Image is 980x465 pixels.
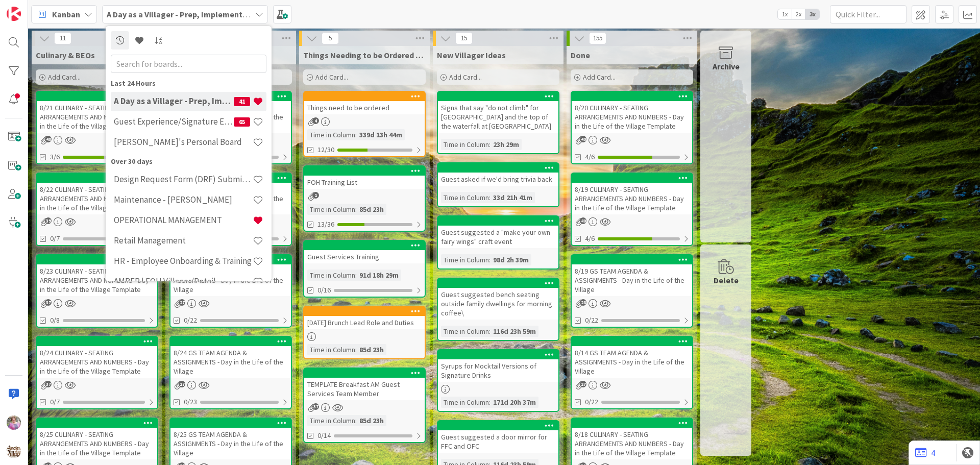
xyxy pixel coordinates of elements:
[45,299,52,306] span: 37
[438,279,558,320] div: Guest suggested bench seating outside family dwellings for morning coffee\
[36,50,95,60] span: Culinary & BEOs
[355,270,357,281] span: :
[184,315,197,326] span: 0/22
[355,415,357,426] span: :
[805,9,819,19] span: 3x
[438,163,558,186] div: Guest asked if we'd bring trivia back
[357,415,386,426] div: 85d 23h
[234,97,250,106] span: 41
[303,240,426,298] a: Guest Services TrainingTime in Column:91d 18h 29m0/16
[317,219,334,230] span: 13/36
[45,136,52,142] span: 40
[37,346,157,378] div: 8/24 CULINARY - SEATING ARRANGEMENTS AND NUMBERS - Day in the Life of the Village Template
[491,397,538,408] div: 171d 20h 37m
[37,174,157,214] div: 8/22 CULINARY - SEATING ARRANGEMENTS AND NUMBERS - Day in the Life of the Village Template
[184,397,197,407] span: 0/23
[36,336,158,409] a: 8/24 CULINARY - SEATING ARRANGEMENTS AND NUMBERS - Day in the Life of the Village Template0/7
[37,428,157,459] div: 8/25 CULINARY - SEATING ARRANGEMENTS AND NUMBERS - Day in the Life of the Village Template
[438,359,558,382] div: Syrups for Mocktail Versions of Signature Drinks
[437,91,559,154] a: Signs that say "do not climb" for [GEOGRAPHIC_DATA] and the top of the waterfall at [GEOGRAPHIC_D...
[830,5,906,23] input: Quick Filter...
[304,241,425,263] div: Guest Services Training
[437,162,559,207] a: Guest asked if we'd bring trivia backTime in Column:33d 21h 41m
[170,428,291,459] div: 8/25 GS TEAM AGENDA & ASSIGNMENTS - Day in the Life of the Village
[315,72,348,82] span: Add Card...
[317,285,331,296] span: 0/16
[571,254,693,328] a: 8/19 GS TEAM AGENDA & ASSIGNMENTS - Day in the Life of the Village0/22
[441,139,489,150] div: Time in Column
[307,129,355,140] div: Time in Column
[303,368,426,443] a: TEMPLATE Breakfast AM Guest Services Team MemberTime in Column:85d 23h0/14
[114,96,234,106] h4: A Day as a Villager - Prep, Implement and Execute
[322,32,339,44] span: 5
[583,72,616,82] span: Add Card...
[317,144,334,155] span: 12/30
[304,166,425,189] div: FOH Training List
[572,183,692,214] div: 8/19 CULINARY - SEATING ARRANGEMENTS AND NUMBERS - Day in the Life of the Village Template
[571,336,693,409] a: 8/14 GS TEAM AGENDA & ASSIGNMENTS - Day in the Life of the Village0/22
[489,139,491,150] span: :
[114,256,253,266] h4: HR - Employee Onboarding & Training
[491,192,535,203] div: 33d 21h 41m
[37,337,157,378] div: 8/24 CULINARY - SEATING ARRANGEMENTS AND NUMBERS - Day in the Life of the Village Template
[304,378,425,400] div: TEMPLATE Breakfast AM Guest Services Team Member
[441,254,489,265] div: Time in Column
[303,165,426,232] a: FOH Training ListTime in Column:85d 23h13/36
[317,430,331,441] span: 0/14
[37,101,157,133] div: 8/21 CULINARY - SEATING ARRANGEMENTS AND NUMBERS - Day in the Life of the Village Template
[170,337,291,378] div: 8/24 GS TEAM AGENDA & ASSIGNMENTS - Day in the Life of the Village
[491,254,531,265] div: 98d 2h 39m
[585,152,595,162] span: 4/6
[114,215,253,225] h4: OPERATIONAL MANAGEMENT
[304,369,425,400] div: TEMPLATE Breakfast AM Guest Services Team Member
[307,415,355,426] div: Time in Column
[437,349,559,412] a: Syrups for Mocktail Versions of Signature DrinksTime in Column:171d 20h 37m
[307,344,355,355] div: Time in Column
[357,129,405,140] div: 339d 13h 44m
[234,117,250,127] span: 65
[438,288,558,320] div: Guest suggested bench seating outside family dwellings for morning coffee\
[312,403,319,410] span: 37
[580,299,586,306] span: 28
[489,254,491,265] span: :
[355,129,357,140] span: :
[438,350,558,382] div: Syrups for Mocktail Versions of Signature Drinks
[170,419,291,459] div: 8/25 GS TEAM AGENDA & ASSIGNMENTS - Day in the Life of the Village
[580,217,586,224] span: 40
[169,254,292,328] a: 8/23 GS TEAM AGENDA & ASSIGNMENTS - Day in the Life of the Village0/22
[489,397,491,408] span: :
[572,337,692,378] div: 8/14 GS TEAM AGENDA & ASSIGNMENTS - Day in the Life of the Village
[455,32,473,44] span: 15
[304,92,425,114] div: Things need to be ordered
[572,419,692,459] div: 8/18 CULINARY - SEATING ARRANGEMENTS AND NUMBERS - Day in the Life of the Village Template
[441,192,489,203] div: Time in Column
[304,101,425,114] div: Things need to be ordered
[355,204,357,215] span: :
[303,306,426,359] a: [DATE] Brunch Lead Role and DutiesTime in Column:85d 23h
[7,7,21,21] img: Visit kanbanzone.com
[114,235,253,246] h4: Retail Management
[437,215,559,270] a: Guest suggested a "make your own fairy wings" craft eventTime in Column:98d 2h 39m
[438,430,558,453] div: Guest suggested a door mirror for FFC and OFC
[307,270,355,281] div: Time in Column
[572,174,692,214] div: 8/19 CULINARY - SEATING ARRANGEMENTS AND NUMBERS - Day in the Life of the Village Template
[438,173,558,186] div: Guest asked if we'd bring trivia back
[355,344,357,355] span: :
[449,72,482,82] span: Add Card...
[36,173,158,246] a: 8/22 CULINARY - SEATING ARRANGEMENTS AND NUMBERS - Day in the Life of the Village Template0/7
[36,254,158,328] a: 8/23 CULINARY - SEATING ARRANGEMENTS AND NUMBERS - Day in the Life of the Village Template0/8
[50,315,60,326] span: 0/8
[50,152,60,162] span: 3/6
[778,9,792,19] span: 1x
[107,9,289,19] b: A Day as a Villager - Prep, Implement and Execute
[585,315,598,326] span: 0/22
[45,381,52,387] span: 37
[304,176,425,189] div: FOH Training List
[357,204,386,215] div: 85d 23h
[585,397,598,407] span: 0/22
[50,397,60,407] span: 0/7
[572,92,692,133] div: 8/20 CULINARY - SEATING ARRANGEMENTS AND NUMBERS - Day in the Life of the Village Template
[52,8,80,20] span: Kanban
[491,139,522,150] div: 23h 29m
[50,233,60,244] span: 0/7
